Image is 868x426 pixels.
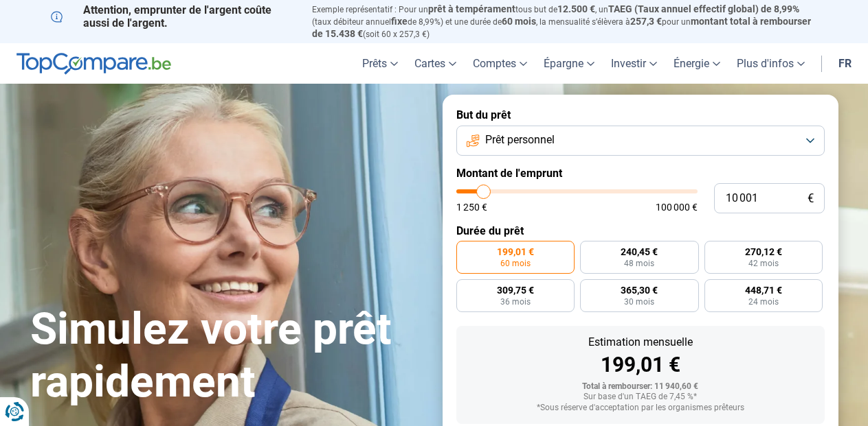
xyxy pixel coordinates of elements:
[456,224,825,237] label: Durée du prêt
[465,43,535,84] a: Comptes
[748,259,779,268] span: 42 mois
[665,43,728,84] a: Énergie
[745,285,782,295] span: 448,71 €
[630,16,662,27] span: 257,3 €
[728,43,813,84] a: Plus d'infos
[428,3,515,14] span: prêt à tempérament
[608,3,799,14] span: TAEG (Taux annuel effectif global) de 8,99%
[51,3,296,29] p: Attention, emprunter de l'argent coûte aussi de l'argent.
[621,247,658,257] span: 240,45 €
[500,298,531,306] span: 36 mois
[808,193,814,204] span: €
[624,259,654,268] span: 48 mois
[16,53,171,75] img: TopCompare
[467,337,814,348] div: Estimation mensuelle
[830,43,860,84] a: fr
[624,298,654,306] span: 30 mois
[621,285,658,295] span: 365,30 €
[456,126,825,156] button: Prêt personnel
[391,16,408,27] span: fixe
[502,16,536,27] span: 60 mois
[467,403,814,413] div: *Sous réserve d'acceptation par les organismes prêteurs
[467,382,814,392] div: Total à rembourser: 11 940,60 €
[603,43,665,84] a: Investir
[497,247,534,257] span: 199,01 €
[467,355,814,375] div: 199,01 €
[748,298,779,306] span: 24 mois
[456,167,825,180] label: Montant de l'emprunt
[485,132,555,147] span: Prêt personnel
[535,43,603,84] a: Épargne
[312,3,818,40] p: Exemple représentatif : Pour un tous but de , un (taux débiteur annuel de 8,99%) et une durée de ...
[500,259,531,268] span: 60 mois
[406,43,465,84] a: Cartes
[656,202,698,212] span: 100 000 €
[354,43,406,84] a: Prêts
[456,108,825,121] label: But du prêt
[745,247,782,257] span: 270,12 €
[312,16,811,39] span: montant total à rembourser de 15.438 €
[467,392,814,402] div: Sur base d'un TAEG de 7,45 %*
[497,285,534,295] span: 309,75 €
[456,202,487,212] span: 1 250 €
[30,303,426,409] h1: Simulez votre prêt rapidement
[557,3,595,14] span: 12.500 €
